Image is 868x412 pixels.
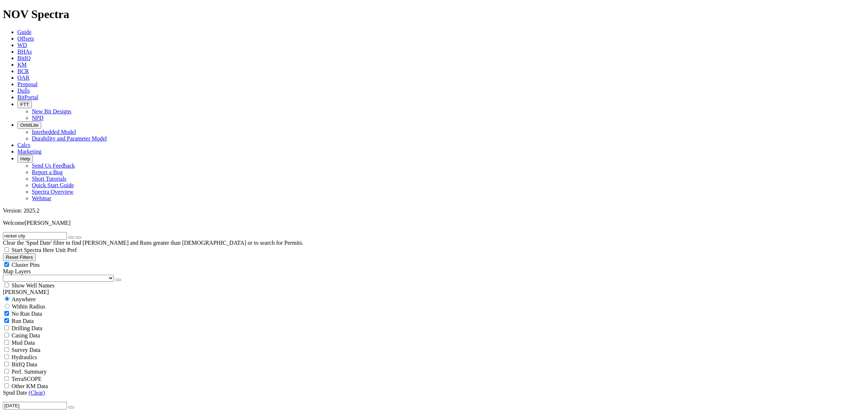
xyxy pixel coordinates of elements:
span: Help [20,156,30,161]
span: Cluster Pins [12,262,40,268]
div: Version: 2025.2 [3,207,865,214]
span: Within Radius [12,303,45,310]
span: FTT [20,102,29,107]
button: FTT [17,101,32,108]
span: Spud Date [3,390,27,396]
input: Search [3,232,67,240]
a: Offsets [17,35,34,42]
span: Show Well Names [12,282,54,289]
span: OrbitLite [20,122,38,128]
div: [PERSON_NAME] [3,289,865,295]
a: Report a Bug [32,169,63,175]
span: Clear the 'Spud Date' filter to find [PERSON_NAME] and Runs greater than [DEMOGRAPHIC_DATA] or to... [3,240,303,246]
span: Run Data [12,318,34,324]
span: Start Spectra Here [12,247,54,253]
a: Durability and Parameter Model [32,135,107,142]
a: NPD [32,115,43,121]
span: BitIQ Data [12,361,37,367]
a: Short Tutorials [32,176,67,182]
button: Reset Filters [3,253,36,261]
input: After [3,402,67,409]
input: Start Spectra Here [4,247,9,252]
span: Mud Data [12,340,35,346]
a: Quick Start Guide [32,182,74,188]
a: Dulls [17,88,30,94]
a: Marketing [17,148,42,155]
a: WD [17,42,27,48]
a: (Clear) [29,390,45,396]
a: Proposal [17,81,38,87]
span: Other KM Data [12,383,48,389]
a: Guide [17,29,31,35]
span: Drilling Data [12,325,42,331]
a: BHAs [17,49,32,55]
span: Perf. Summary [12,369,47,375]
a: Calcs [17,142,30,148]
a: KM [17,62,27,68]
a: New Bit Designs [32,108,71,114]
a: BCR [17,68,29,74]
a: Send Us Feedback [32,163,75,169]
a: Interbedded Model [32,129,76,135]
span: Hydraulics [12,354,37,360]
filter-controls-checkbox: TerraSCOPE Data [3,382,865,390]
span: No Run Data [12,311,42,317]
p: Welcome [3,220,865,226]
span: TerraSCOPE [12,376,42,382]
a: Spectra Overview [32,189,73,195]
filter-controls-checkbox: Performance Summary [3,368,865,375]
filter-controls-checkbox: TerraSCOPE Data [3,375,865,382]
span: Map Layers [3,268,31,274]
a: Webinar [32,195,51,201]
span: Casing Data [12,332,40,339]
a: BitIQ [17,55,30,61]
filter-controls-checkbox: Hydraulics Analysis [3,353,865,361]
span: Survey Data [12,347,41,353]
a: OAR [17,75,30,81]
button: OrbitLite [17,121,41,129]
span: Unit Pref [55,247,77,253]
span: Anywhere [12,296,36,302]
span: [PERSON_NAME] [25,220,71,226]
button: Help [17,155,33,163]
a: BitPortal [17,94,38,100]
h1: NOV Spectra [3,8,865,21]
